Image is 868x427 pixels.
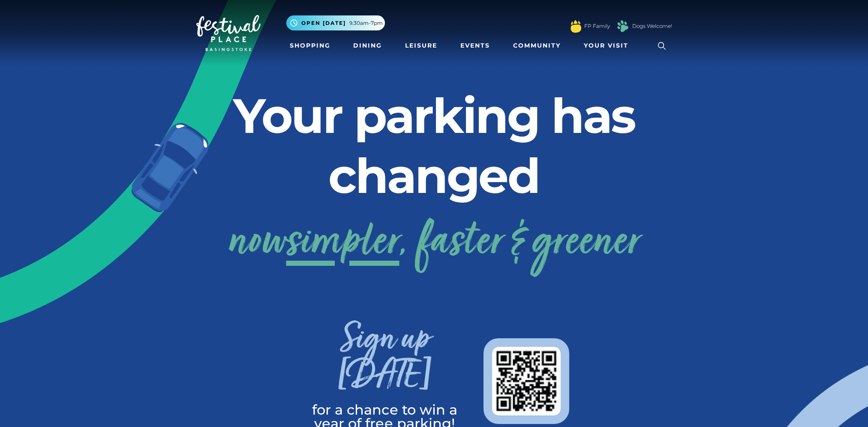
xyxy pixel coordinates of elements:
[350,38,385,54] a: Dining
[632,22,672,30] a: Dogs Welcome!
[228,209,640,277] a: nowsimpler, faster & greener
[196,15,261,51] img: Festival Place Logo
[301,19,346,27] span: Open [DATE]
[349,19,383,27] span: 9.30am-7pm
[299,323,471,403] h3: Sign up [DATE]
[584,22,610,30] a: FP Family
[457,38,493,54] a: Events
[286,15,385,30] button: Open [DATE] 9.30am-7pm
[510,38,564,54] a: Community
[196,86,672,206] h2: Your parking has changed
[402,38,441,54] a: Leisure
[286,38,334,54] a: Shopping
[584,41,628,50] span: Your Visit
[286,209,399,277] span: simpler
[580,38,636,54] a: Your Visit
